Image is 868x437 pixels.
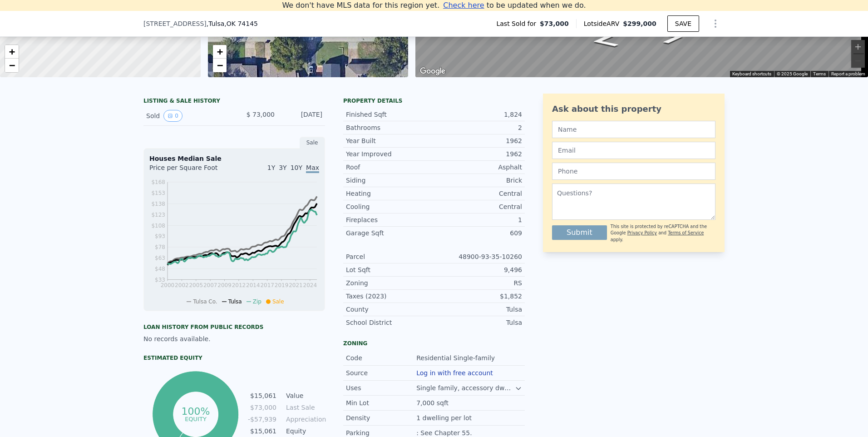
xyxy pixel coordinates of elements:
div: Residential Single-family [416,353,497,363]
tspan: 2009 [217,282,232,288]
span: [STREET_ADDRESS] [143,19,207,28]
div: No records available. [143,334,325,343]
tspan: $168 [151,179,165,185]
span: − [9,60,15,71]
img: Google [418,65,448,77]
div: 9,496 [434,265,522,274]
td: Value [284,391,325,401]
button: Zoom out [851,54,865,68]
div: Year Improved [346,149,434,159]
tspan: 2021 [289,282,303,288]
div: 48900-93-35-10260 [434,252,522,261]
div: Zoning [346,278,434,288]
div: Ask about this property [552,103,715,115]
div: Estimated Equity [143,354,325,362]
div: 1,824 [434,110,522,119]
td: Appreciation [284,414,325,424]
tspan: $78 [155,244,165,250]
div: Property details [343,97,525,104]
span: + [9,46,15,57]
span: , Tulsa [207,19,258,28]
tspan: 2007 [203,282,217,288]
span: 3Y [279,164,286,171]
div: 1 dwelling per lot [416,413,473,422]
div: Cooling [346,202,434,211]
span: Sale [272,298,284,305]
div: County [346,305,434,314]
tspan: $138 [151,201,165,207]
div: Tulsa [434,318,522,327]
tspan: $33 [155,277,165,283]
div: Sale [300,137,325,149]
span: , OK 74145 [224,20,258,27]
div: 7,000 sqft [416,398,450,407]
td: Last Sale [284,402,325,412]
div: Bathrooms [346,123,434,132]
tspan: $123 [151,212,165,218]
a: Open this area in Google Maps (opens a new window) [418,65,448,77]
div: Houses Median Sale [149,154,319,163]
div: Loan history from public records [143,323,325,331]
div: Finished Sqft [346,110,434,119]
div: Taxes (2023) [346,292,434,301]
tspan: 2024 [303,282,317,288]
div: 609 [434,228,522,238]
input: Phone [552,163,715,180]
div: Sold [146,110,227,122]
tspan: 2017 [260,282,274,288]
div: Uses [346,383,416,392]
div: [DATE] [282,110,322,122]
a: Zoom in [213,45,227,59]
tspan: $153 [151,190,165,196]
td: $15,061 [247,391,277,401]
div: Roof [346,163,434,172]
div: Single family, accessory dwellings by special exception. [416,383,515,392]
a: Terms of Service [668,230,704,235]
tspan: 2005 [189,282,203,288]
span: Last Sold for [496,19,540,28]
input: Email [552,142,715,159]
tspan: $63 [155,255,165,261]
span: − [217,60,222,71]
span: 1Y [267,164,275,171]
tspan: $108 [151,223,165,229]
div: LISTING & SALE HISTORY [143,97,325,106]
tspan: $93 [155,233,165,239]
div: Central [434,189,522,198]
button: Zoom in [851,40,865,54]
td: Equity [284,426,325,436]
td: -$57,939 [247,414,277,424]
tspan: 2002 [175,282,189,288]
div: Code [346,353,416,363]
span: $299,000 [623,20,656,27]
span: © 2025 Google [777,71,808,76]
a: Zoom in [5,45,19,59]
div: Density [346,413,416,422]
div: 1962 [434,149,522,159]
div: Zoning [343,340,525,347]
div: Min Lot [346,398,416,407]
tspan: 2000 [161,282,175,288]
div: 2 [434,123,522,132]
span: Tulsa Co. [193,298,217,305]
span: $73,000 [540,19,569,28]
div: Heating [346,189,434,198]
div: Siding [346,176,434,185]
div: Price per Square Foot [149,163,234,178]
tspan: 2012 [232,282,246,288]
div: School District [346,318,434,327]
path: Go West, E 58th Pl [580,31,630,51]
a: Zoom out [5,59,19,72]
span: Check here [443,1,484,10]
span: 10Y [291,164,302,171]
span: Tulsa [228,298,242,305]
button: View historical data [163,110,182,122]
span: Lotside ARV [584,19,623,28]
button: SAVE [667,15,699,32]
button: Show Options [706,15,725,33]
tspan: 2019 [275,282,289,288]
div: Fireplaces [346,215,434,224]
div: 1 [434,215,522,224]
a: Terms (opens in new tab) [813,71,826,76]
button: Keyboard shortcuts [732,71,771,77]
